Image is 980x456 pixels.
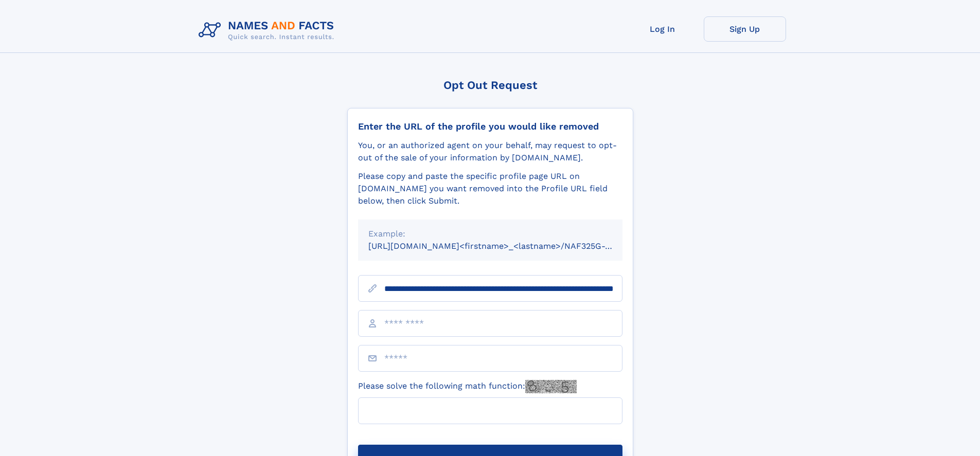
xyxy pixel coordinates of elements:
[704,16,786,42] a: Sign Up
[358,139,622,164] div: You, or an authorized agent on your behalf, may request to opt-out of the sale of your informatio...
[358,170,622,207] div: Please copy and paste the specific profile page URL on [DOMAIN_NAME] you want removed into the Pr...
[358,121,622,132] div: Enter the URL of the profile you would like removed
[368,241,642,251] small: [URL][DOMAIN_NAME]<firstname>_<lastname>/NAF325G-xxxxxxxx
[347,79,633,92] div: Opt Out Request
[368,228,612,240] div: Example:
[621,16,704,42] a: Log In
[194,16,343,44] img: Logo Names and Facts
[358,380,577,393] label: Please solve the following math function:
